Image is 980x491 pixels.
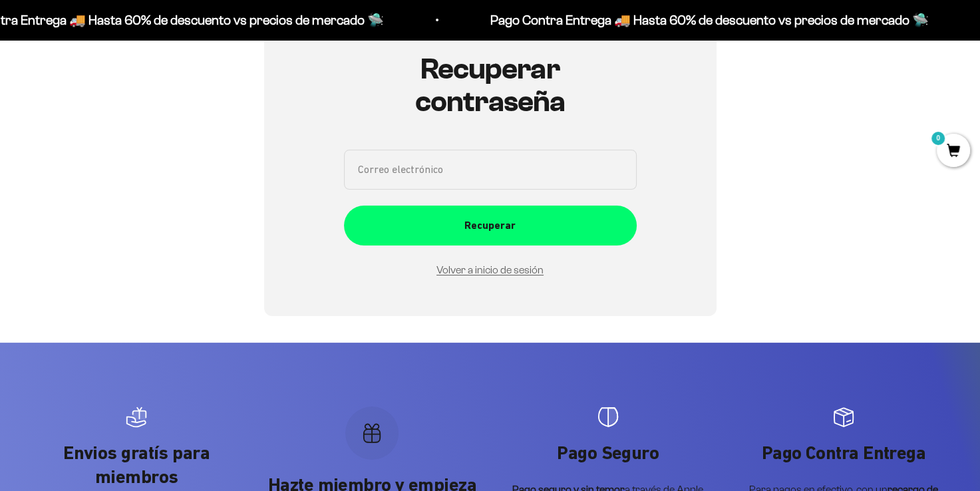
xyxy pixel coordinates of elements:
[344,53,637,118] h1: Recuperar contraseña
[490,9,929,31] p: Pago Contra Entrega 🚚 Hasta 60% de descuento vs precios de mercado 🛸
[504,441,713,465] p: Pago Seguro
[937,144,970,159] a: 0
[930,130,946,146] mark: 0
[436,264,544,275] a: Volver a inicio de sesión
[739,441,948,465] p: Pago Contra Entrega
[344,206,637,245] button: Recuperar
[371,217,610,234] div: Recuperar
[32,441,241,490] p: Envios gratís para miembros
